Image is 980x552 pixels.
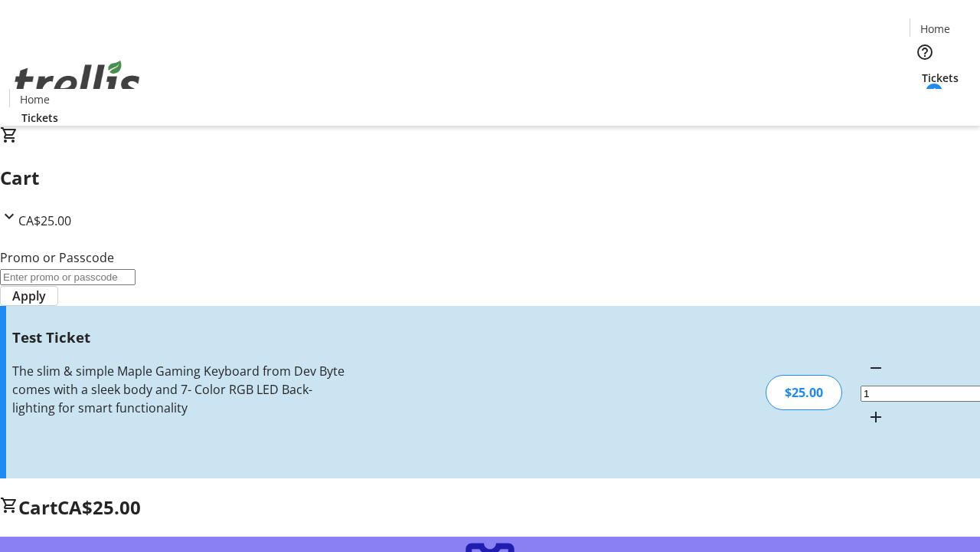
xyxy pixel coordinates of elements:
div: The slim & simple Maple Gaming Keyboard from Dev Byte comes with a sleek body and 7- Color RGB LE... [12,362,347,417]
span: Apply [12,287,46,305]
a: Home [910,21,959,37]
span: CA$25.00 [57,495,141,520]
button: Increment by one [861,402,891,432]
button: Decrement by one [861,353,891,383]
button: Cart [910,86,940,117]
div: $25.00 [766,375,842,410]
img: Orient E2E Organization GZ8Kxgtmgg's Logo [9,44,145,120]
a: Tickets [910,70,971,86]
button: Help [910,37,940,67]
a: Home [10,91,59,107]
span: Home [920,21,950,37]
span: Tickets [922,70,959,86]
span: Home [20,91,50,107]
span: CA$25.00 [18,212,71,229]
h3: Test Ticket [12,327,347,348]
a: Tickets [9,110,70,126]
span: Tickets [21,110,58,126]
